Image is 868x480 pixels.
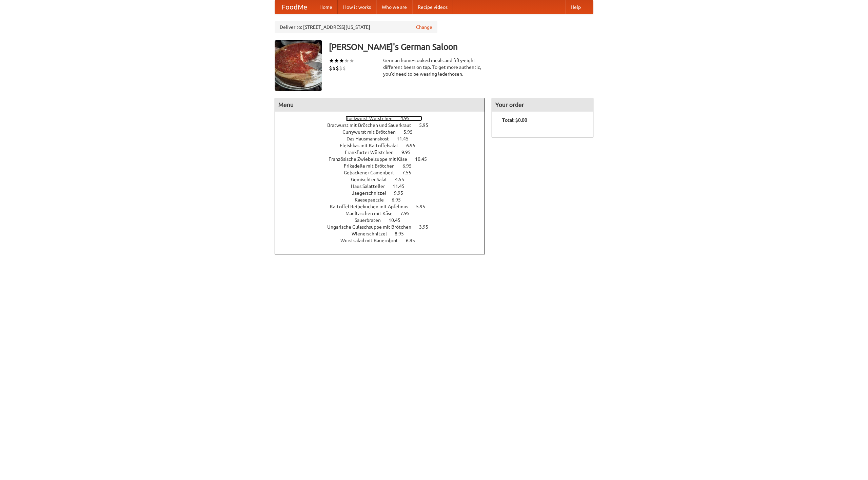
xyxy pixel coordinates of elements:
[406,238,422,243] span: 6.95
[342,129,425,135] a: Currywurst mit Brötchen 5.95
[355,217,413,223] a: Sauerbraten 10.45
[349,57,354,64] li: ★
[275,21,437,33] div: Deliver to: [STREET_ADDRESS][US_STATE]
[345,150,400,155] span: Frankfurter Würstchen
[393,184,411,189] span: 11.45
[327,122,418,128] span: Bratwurst mit Brötchen und Sauerkraut
[342,129,402,135] span: Currywurst mit Brötchen
[415,156,434,162] span: 10.45
[389,217,407,223] span: 10.45
[355,197,391,203] span: Kaesepaetzle
[347,136,396,141] span: Das Hausmannskost
[346,211,399,216] span: Maultaschen mit Käse
[401,150,417,155] span: 9.95
[346,116,399,121] span: Bockwurst Würstchen
[346,116,422,121] a: Bockwurst Würstchen 4.95
[314,0,338,14] a: Home
[397,136,415,141] span: 11.45
[347,136,421,141] a: Das Hausmannskost 11.45
[395,231,411,236] span: 8.95
[275,98,485,112] h4: Menu
[400,116,416,121] span: 4.95
[419,224,435,230] span: 3.95
[340,143,428,148] a: Fleishkas mit Kartoffelsalat 6.95
[346,211,422,216] a: Maultaschen mit Käse 7.95
[402,170,418,175] span: 7.55
[383,57,485,77] div: German home-cooked meals and fifty-eight different beers on tap. To get more authentic, you'd nee...
[402,163,418,169] span: 6.95
[330,204,438,209] a: Kartoffel Reibekuchen mit Apfelmus 5.95
[355,197,413,203] a: Kaesepaetzle 6.95
[339,64,342,72] li: $
[344,163,401,169] span: Frikadelle mit Brötchen
[327,122,441,128] a: Bratwurst mit Brötchen und Sauerkraut 5.95
[329,64,332,72] li: $
[351,184,392,189] span: Haus Salatteller
[342,64,346,72] li: $
[355,217,388,223] span: Sauerbraten
[338,0,376,14] a: How it works
[329,156,439,162] a: Französische Zwiebelsuppe mit Käse 10.45
[502,117,527,123] b: Total: $0.00
[327,224,418,230] span: Ungarische Gulaschsuppe mit Brötchen
[400,211,416,216] span: 7.95
[395,177,411,182] span: 4.55
[275,0,314,14] a: FoodMe
[340,238,428,243] a: Wurstsalad mit Bauernbrot 6.95
[352,231,394,236] span: Wienerschnitzel
[275,40,322,91] img: angular.jpg
[329,57,334,64] li: ★
[394,190,410,196] span: 9.95
[329,156,414,162] span: Französische Zwiebelsuppe mit Käse
[492,98,593,112] h4: Your order
[412,0,453,14] a: Recipe videos
[327,224,441,230] a: Ungarische Gulaschsuppe mit Brötchen 3.95
[344,57,349,64] li: ★
[416,204,432,209] span: 5.95
[403,129,419,135] span: 5.95
[392,197,408,203] span: 6.95
[330,204,415,209] span: Kartoffel Reibekuchen mit Apfelmus
[419,122,435,128] span: 5.95
[344,163,424,169] a: Frikadelle mit Brötchen 6.95
[344,170,401,175] span: Gebackener Camenbert
[334,57,339,64] li: ★
[376,0,412,14] a: Who we are
[351,177,394,182] span: Gemischter Salat
[332,64,336,72] li: $
[416,24,432,31] a: Change
[351,184,417,189] a: Haus Salatteller 11.45
[336,64,339,72] li: $
[352,190,416,196] a: Jaegerschnitzel 9.95
[351,177,417,182] a: Gemischter Salat 4.55
[339,57,344,64] li: ★
[406,143,422,148] span: 6.95
[565,0,586,14] a: Help
[345,150,423,155] a: Frankfurter Würstchen 9.95
[340,238,405,243] span: Wurstsalad mit Bauernbrot
[340,143,405,148] span: Fleishkas mit Kartoffelsalat
[352,190,393,196] span: Jaegerschnitzel
[352,231,416,236] a: Wienerschnitzel 8.95
[344,170,424,175] a: Gebackener Camenbert 7.55
[329,40,593,54] h3: [PERSON_NAME]'s German Saloon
